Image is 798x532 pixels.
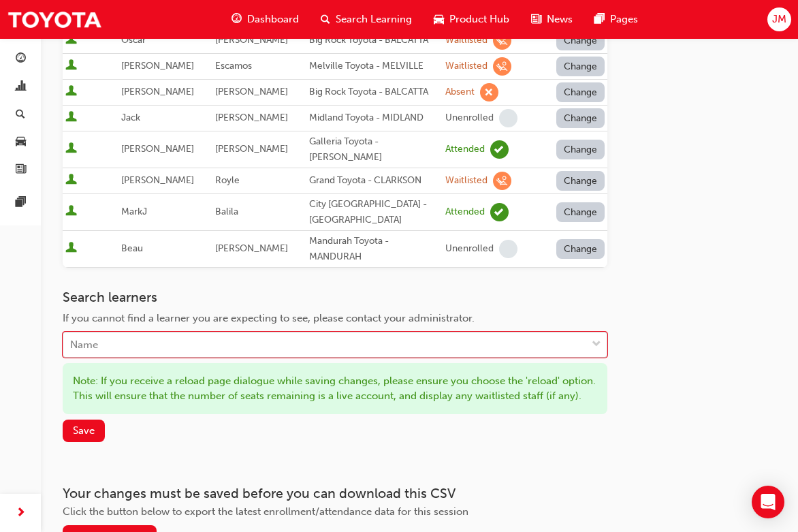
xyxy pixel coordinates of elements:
a: car-iconProduct Hub [423,5,520,33]
span: Product Hub [449,12,509,27]
span: pages-icon [16,197,26,209]
span: User is active [65,174,77,187]
a: guage-iconDashboard [221,5,310,33]
span: JM [772,12,786,27]
span: [PERSON_NAME] [121,143,194,155]
span: guage-icon [232,11,242,28]
div: Galleria Toyota - [PERSON_NAME] [309,134,440,165]
span: Save [73,424,95,437]
button: Save [63,420,105,442]
a: search-iconSearch Learning [310,5,423,33]
span: news-icon [16,163,26,176]
span: pages-icon [594,11,605,28]
div: Midland Toyota - MIDLAND [309,110,440,126]
span: User is active [65,242,77,255]
div: Note: If you receive a reload page dialogue while saving changes, please ensure you choose the 'r... [63,363,607,414]
div: Grand Toyota - CLARKSON [309,173,440,189]
h3: Search learners [63,290,607,305]
button: Change [556,57,605,76]
span: User is active [65,205,77,219]
span: learningRecordVerb_WAITLIST-icon [493,172,511,190]
span: [PERSON_NAME] [121,174,194,186]
span: learningRecordVerb_WAITLIST-icon [493,31,511,50]
div: Big Rock Toyota - BALCATTA [309,33,440,48]
h3: Your changes must be saved before you can download this CSV [63,486,607,501]
div: Mandurah Toyota - MANDURAH [309,234,440,264]
button: Change [556,31,605,50]
span: search-icon [16,108,25,121]
span: learningRecordVerb_ABSENT-icon [480,83,498,101]
span: [PERSON_NAME] [215,112,288,123]
span: Beau [121,242,143,254]
div: Absent [445,86,475,99]
span: learningRecordVerb_NONE-icon [499,240,517,258]
span: [PERSON_NAME] [215,34,288,46]
a: pages-iconPages [584,5,649,33]
div: Attended [445,206,485,219]
img: Trak [7,4,102,35]
div: Name [70,337,98,353]
div: Attended [445,143,485,156]
span: search-icon [321,11,330,28]
div: Waitlisted [445,174,488,187]
span: learningRecordVerb_ATTEND-icon [490,203,509,221]
span: learningRecordVerb_NONE-icon [499,109,517,127]
span: User is active [65,33,77,47]
button: Change [556,140,605,159]
span: down-icon [592,336,601,354]
span: chart-icon [16,81,26,93]
span: Click the button below to export the latest enrollment/attendance data for this session [63,505,468,518]
span: news-icon [531,11,541,28]
div: Unenrolled [445,242,494,255]
span: Jack [121,112,140,123]
span: Balila [215,206,238,217]
span: User is active [65,85,77,99]
div: Open Intercom Messenger [752,486,784,518]
span: News [547,12,573,27]
span: MarkJ [121,206,147,217]
button: Change [556,82,605,102]
span: [PERSON_NAME] [215,86,288,97]
div: Big Rock Toyota - BALCATTA [309,84,440,100]
span: Search Learning [336,12,412,27]
button: Change [556,108,605,128]
div: Unenrolled [445,112,494,125]
a: news-iconNews [520,5,584,33]
span: [PERSON_NAME] [215,242,288,254]
button: JM [767,7,791,31]
span: car-icon [16,136,26,148]
span: Escamos [215,60,252,72]
span: [PERSON_NAME] [215,143,288,155]
span: guage-icon [16,53,26,65]
div: Waitlisted [445,34,488,47]
button: Change [556,202,605,222]
div: Waitlisted [445,60,488,73]
span: Pages [610,12,638,27]
span: next-icon [16,505,26,522]
span: If you cannot find a learner you are expecting to see, please contact your administrator. [63,312,475,324]
span: User is active [65,111,77,125]
span: User is active [65,142,77,156]
span: [PERSON_NAME] [121,60,194,72]
span: Dashboard [247,12,299,27]
button: Change [556,239,605,259]
span: car-icon [434,11,444,28]
span: learningRecordVerb_WAITLIST-icon [493,57,511,76]
div: City [GEOGRAPHIC_DATA] - [GEOGRAPHIC_DATA] [309,197,440,228]
span: learningRecordVerb_ATTEND-icon [490,140,509,159]
div: Melville Toyota - MELVILLE [309,59,440,74]
span: Royle [215,174,240,186]
span: User is active [65,59,77,73]
button: Change [556,171,605,191]
span: Oscar [121,34,146,46]
span: [PERSON_NAME] [121,86,194,97]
